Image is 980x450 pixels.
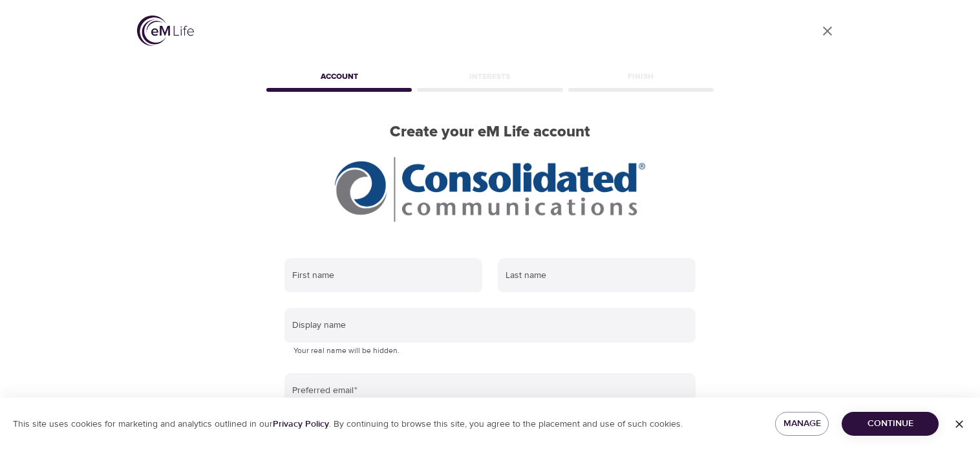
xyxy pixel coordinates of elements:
p: Your real name will be hidden. [293,345,687,358]
img: CCI%20logo_rgb_hr.jpg [335,157,645,222]
img: logo [137,16,194,46]
button: Manage [775,412,829,436]
a: close [812,16,843,47]
span: Continue [852,416,928,432]
span: Manage [785,416,818,432]
a: Privacy Policy [273,418,329,430]
h2: Create your eM Life account [264,123,716,142]
button: Continue [842,412,939,436]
